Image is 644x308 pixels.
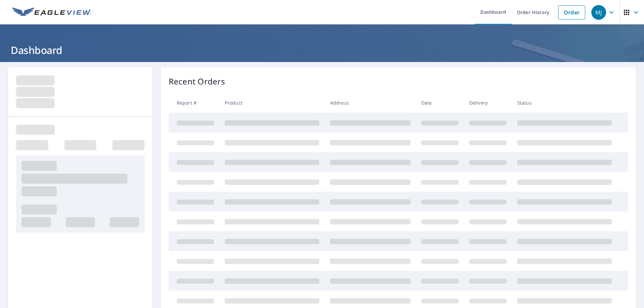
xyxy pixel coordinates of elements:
th: Address [325,93,416,113]
img: EV Logo [12,7,91,17]
h1: Dashboard [8,43,636,57]
th: Status [512,93,617,113]
th: Date [416,93,464,113]
th: Report # [169,93,219,113]
a: Order [558,5,585,19]
p: Recent Orders [169,75,225,87]
th: Product [219,93,325,113]
th: Delivery [464,93,512,113]
div: MJ [591,5,606,20]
